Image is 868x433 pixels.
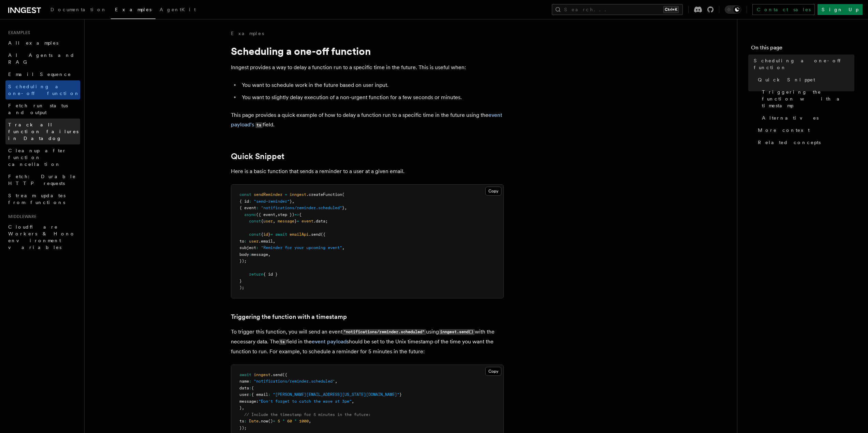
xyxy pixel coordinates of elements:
[239,399,259,404] span: message:
[285,192,287,197] span: =
[278,219,294,223] span: message
[8,122,78,141] span: Track all function failures in Datadog
[231,45,504,57] h1: Scheduling a one-off function
[5,80,80,99] a: Scheduling a one-off function
[239,245,256,250] span: subject
[268,252,270,257] span: ,
[758,76,815,83] span: Quick Snippet
[5,189,80,208] a: Stream updates from functions
[313,219,328,223] span: .data;
[242,405,244,410] span: ,
[251,252,268,257] span: message
[249,419,259,423] span: Date
[239,372,251,377] span: await
[268,232,270,237] span: }
[5,49,80,68] a: AI Agents and RAG
[312,338,347,345] a: event payload
[244,212,256,217] span: async
[321,232,325,237] span: ({
[261,219,263,223] span: {
[5,221,80,253] a: Cloudflare Workers & Hono environment variables
[755,74,854,86] a: Quick Snippet
[299,419,309,423] span: 1000
[754,57,854,71] span: Scheduling a one-off function
[160,7,196,12] span: AgentKit
[335,379,337,384] span: ,
[231,30,264,37] a: Examples
[263,232,268,237] span: id
[290,199,292,204] span: }
[249,379,251,384] span: :
[301,219,313,223] span: event
[297,219,299,223] span: =
[818,4,863,15] a: Sign Up
[259,239,273,244] span: .email
[239,386,249,390] span: data
[278,419,280,423] span: 5
[278,212,294,217] span: step })
[239,392,249,397] span: user
[239,279,242,283] span: }
[259,419,268,423] span: .now
[552,4,683,15] button: Search...Ctrl+K
[111,2,156,19] a: Examples
[249,239,259,244] span: user
[249,392,251,397] span: :
[439,329,475,335] code: inngest.send()
[758,139,821,146] span: Related concepts
[290,232,309,237] span: emailApi
[306,192,342,197] span: .createFunction
[755,124,854,136] a: More context
[244,419,247,423] span: :
[663,6,679,13] kbd: Ctrl+K
[259,399,352,404] span: "Don't forget to catch the wave at 3pm"
[294,212,299,217] span: =>
[309,419,311,423] span: ,
[282,372,287,377] span: ({
[5,30,30,35] span: Examples
[249,252,251,257] span: :
[231,167,504,176] p: Here is a basic function that sends a reminder to a user at a given email.
[239,379,249,384] span: name
[240,80,504,90] li: You want to schedule work in the future based on user input.
[115,7,151,12] span: Examples
[239,419,244,423] span: ts
[5,170,80,189] a: Fetch: Durable HTTP requests
[270,372,282,377] span: .send
[156,2,200,18] a: AgentKit
[239,192,251,197] span: const
[261,232,263,237] span: {
[399,392,402,397] span: }
[244,239,247,244] span: :
[342,245,344,250] span: ,
[762,114,819,121] span: Alternatives
[287,419,292,423] span: 60
[758,127,810,134] span: More context
[309,232,321,237] span: .send
[273,219,275,223] span: ,
[762,89,854,109] span: Triggering the function with a timestamp
[5,37,80,49] a: All examples
[344,205,347,210] span: ,
[256,212,275,217] span: ({ event
[231,110,504,130] p: This page provides a quick example of how to delay a function run to a specific time in the futur...
[231,327,504,356] p: To trigger this function, you will send an event using with the necessary data. The field in the ...
[254,379,335,384] span: "notifications/reminder.scheduled"
[251,392,268,397] span: { email
[249,386,251,390] span: :
[268,419,273,423] span: ()
[254,372,270,377] span: inngest
[8,84,80,96] span: Scheduling a one-off function
[8,52,75,65] span: AI Agents and RAG
[239,285,244,290] span: );
[263,272,278,277] span: { id }
[231,63,504,72] p: Inngest provides a way to delay a function run to a specific time in the future. This is useful w...
[5,119,80,144] a: Track all function failures in Datadog
[273,419,275,423] span: +
[8,40,58,46] span: All examples
[254,199,290,204] span: "send-reminder"
[231,312,347,322] a: Triggering the function with a timestamp
[5,144,80,170] a: Cleanup after function cancellation
[5,214,36,219] span: Middleware
[270,232,273,237] span: =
